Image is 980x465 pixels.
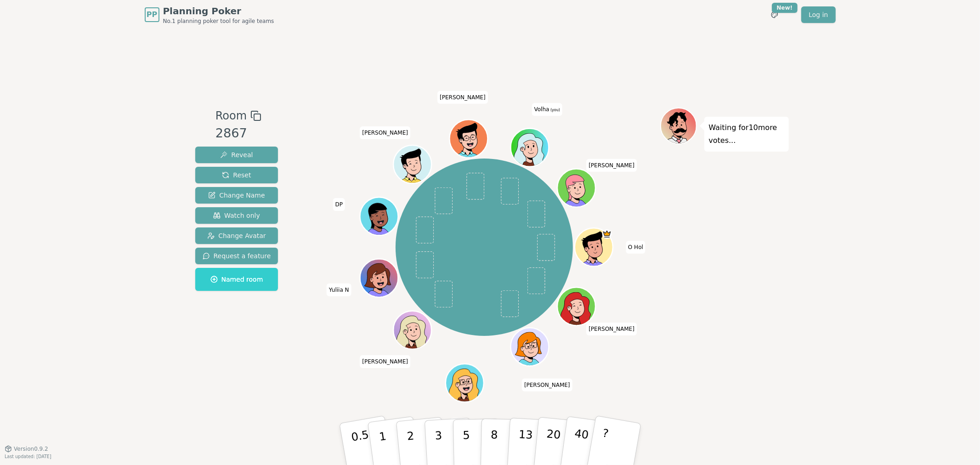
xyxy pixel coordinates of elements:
span: Room [215,108,247,124]
button: Reveal [195,147,278,163]
span: Click to change your name [333,198,345,211]
button: Click to change your avatar [512,130,548,165]
span: O Hol is the host [602,229,612,239]
span: Click to change your name [360,355,410,368]
span: Reveal [220,150,253,159]
span: Change Name [208,191,265,200]
a: Log in [801,6,835,23]
button: Change Avatar [195,227,278,244]
span: Click to change your name [450,418,468,431]
span: Click to change your name [360,126,410,139]
span: Reset [222,170,251,180]
span: Click to change your name [586,323,637,335]
div: New! [772,3,798,13]
div: 2867 [215,124,261,143]
button: Reset [195,167,278,183]
span: Watch only [213,211,260,220]
span: Request a feature [203,251,271,261]
span: Last updated: [DATE] [5,454,51,459]
span: Click to change your name [327,284,351,296]
p: Waiting for 10 more votes... [709,121,784,147]
a: PPPlanning PokerNo.1 planning poker tool for agile teams [145,5,274,25]
button: Version0.9.2 [5,445,48,453]
span: Named room [210,275,263,284]
button: Request a feature [195,248,278,264]
span: Change Avatar [207,231,266,240]
span: Planning Poker [163,5,274,17]
span: Version 0.9.2 [14,445,48,453]
span: PP [147,9,157,20]
span: (you) [549,108,561,112]
span: Click to change your name [522,379,572,391]
button: New! [766,6,783,23]
button: Watch only [195,207,278,224]
span: Click to change your name [532,103,562,116]
span: No.1 planning poker tool for agile teams [163,17,274,25]
span: Click to change your name [626,241,646,254]
span: Click to change your name [586,159,637,172]
span: Click to change your name [437,91,488,104]
button: Named room [195,268,278,291]
button: Change Name [195,187,278,204]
